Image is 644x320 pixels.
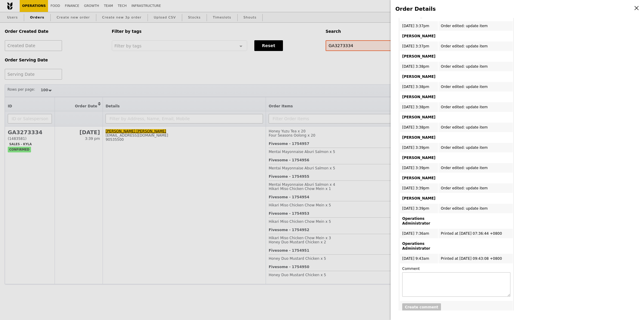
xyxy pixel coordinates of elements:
span: [DATE] 3:39pm [402,186,429,190]
td: Order edited: update item [439,204,513,213]
span: [DATE] 3:37pm [402,24,429,28]
span: [DATE] 3:38pm [402,105,429,109]
td: Order edited: update item [439,123,513,132]
b: [PERSON_NAME] [402,156,436,160]
span: [DATE] 3:38pm [402,85,429,89]
td: Printed at [DATE] 07:36:44 +0800 [439,229,513,238]
b: [PERSON_NAME] [402,135,436,140]
b: Operations Administrator [402,242,430,251]
b: [PERSON_NAME] [402,54,436,58]
td: Order edited: update item [439,82,513,92]
b: [PERSON_NAME] [402,95,436,99]
span: [DATE] 3:39pm [402,166,429,170]
td: Order edited: update item [439,21,513,31]
b: [PERSON_NAME] [402,176,436,180]
b: [PERSON_NAME] [402,75,436,79]
span: [DATE] 3:38pm [402,125,429,129]
b: Operations Administrator [402,217,430,225]
td: Order edited: update item [439,102,513,112]
label: Comment [402,266,420,271]
span: [DATE] 9:43am [402,256,429,261]
b: [PERSON_NAME] [402,34,436,38]
td: Order edited: update item [439,41,513,51]
span: [DATE] 3:37pm [402,44,429,48]
span: Order Details [395,6,436,12]
button: Create comment [402,303,441,311]
td: Order edited: update item [439,163,513,173]
span: [DATE] 3:38pm [402,64,429,69]
td: Order edited: update item [439,183,513,193]
b: [PERSON_NAME] [402,115,436,119]
td: Printed at [DATE] 09:43:08 +0800 [439,254,513,263]
span: [DATE] 7:36am [402,231,429,236]
b: [PERSON_NAME] [402,196,436,200]
span: [DATE] 3:39pm [402,146,429,150]
td: Order edited: update item [439,143,513,152]
span: [DATE] 3:39pm [402,206,429,211]
td: Order edited: update item [439,62,513,71]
